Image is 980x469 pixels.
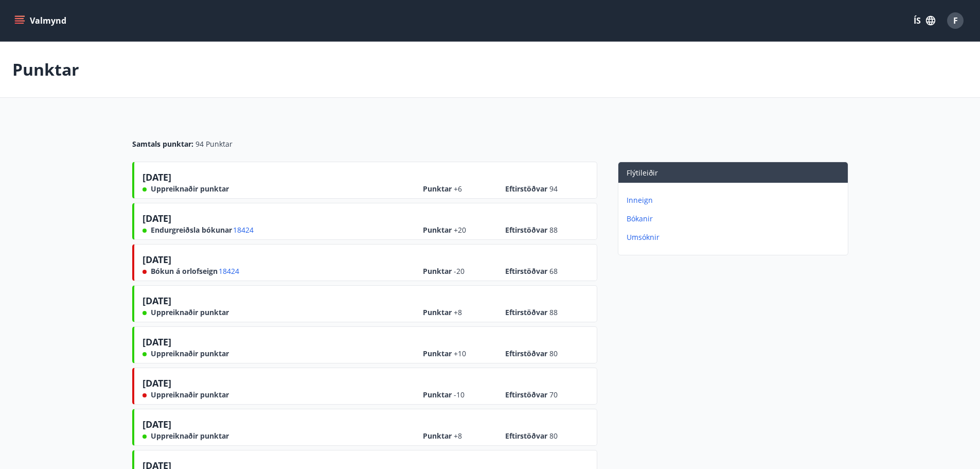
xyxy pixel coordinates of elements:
[549,349,558,358] span: 80
[627,195,844,205] p: Inneign
[549,184,558,194] span: 94
[505,266,558,276] span: Eftirstöðvar
[151,390,229,400] span: Uppreiknaðir punktar
[454,307,462,317] span: +8
[549,307,558,317] span: 88
[943,8,968,33] button: F
[423,184,474,194] span: Punktar
[423,349,474,359] span: Punktar
[627,232,844,242] p: Umsóknir
[142,418,171,435] span: [DATE]
[151,184,229,194] span: Uppreiknaðir punktar
[132,139,193,149] span: Samtals punktar :
[549,390,558,399] span: 70
[953,15,958,26] span: F
[142,253,171,270] span: [DATE]
[142,212,171,229] span: [DATE]
[505,390,558,400] span: Eftirstöðvar
[142,171,171,187] span: [DATE]
[151,225,232,235] span: Endurgreiðsla bókunar
[549,266,558,276] span: 68
[505,307,558,318] span: Eftirstöðvar
[423,390,474,400] span: Punktar
[454,431,462,441] span: +8
[142,377,171,393] span: [DATE]
[195,139,233,149] span: 94 Punktar
[454,390,465,399] span: -10
[219,266,239,276] span: 18424
[142,336,171,352] span: [DATE]
[505,184,558,194] span: Eftirstöðvar
[423,307,474,318] span: Punktar
[454,266,465,276] span: -20
[549,431,558,441] span: 80
[151,307,229,318] span: Uppreiknaðir punktar
[151,266,218,276] span: Bókun á orlofseign
[908,11,941,30] button: ÍS
[627,214,844,224] p: Bókanir
[423,266,474,276] span: Punktar
[12,11,70,30] button: menu
[549,225,558,235] span: 88
[627,168,658,178] span: Flýtileiðir
[454,184,462,194] span: +6
[233,225,254,235] span: 18424
[505,349,558,359] span: Eftirstöðvar
[423,225,474,235] span: Punktar
[454,349,466,358] span: +10
[142,294,171,311] span: [DATE]
[505,225,558,235] span: Eftirstöðvar
[151,349,229,359] span: Uppreiknaðir punktar
[505,431,558,441] span: Eftirstöðvar
[423,431,474,441] span: Punktar
[12,58,79,81] p: Punktar
[151,431,229,441] span: Uppreiknaðir punktar
[454,225,466,235] span: +20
